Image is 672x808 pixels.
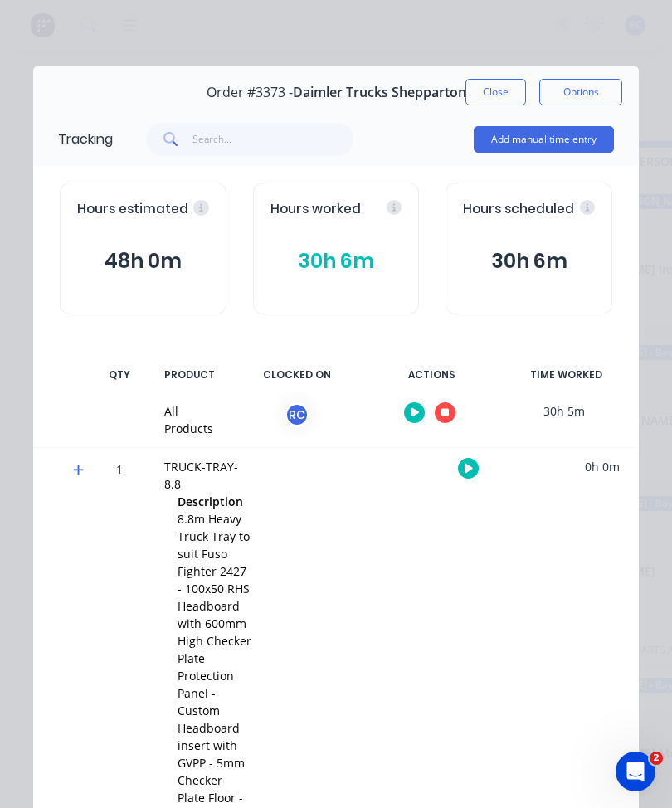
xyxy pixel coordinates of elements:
div: CLOCKED ON [235,358,359,392]
button: Close [465,79,526,105]
span: 2 [650,752,663,765]
span: Hours scheduled [463,200,574,219]
div: RC [285,402,309,427]
div: ACTIONS [369,358,494,392]
button: 48h 0m [77,246,209,277]
span: Hours estimated [77,200,188,219]
div: Tracking [58,129,113,149]
div: TIME WORKED [504,358,628,392]
button: 30h 6m [463,246,595,277]
span: Order #3373 - [207,85,293,100]
input: Search... [192,123,354,156]
span: Description [178,493,243,510]
button: 30h 6m [270,246,402,277]
div: 0h 0m [540,448,665,485]
div: TRUCK-TRAY-8.8 [164,458,251,493]
div: 30h 5m [502,392,626,430]
div: PRODUCT [154,358,225,392]
iframe: Intercom live chat [616,752,655,791]
span: Hours worked [270,200,361,219]
button: Add manual time entry [474,126,614,153]
button: Options [539,79,622,105]
span: Daimler Trucks Shepparton [293,85,466,100]
div: All Products [164,402,213,437]
div: QTY [95,358,144,392]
